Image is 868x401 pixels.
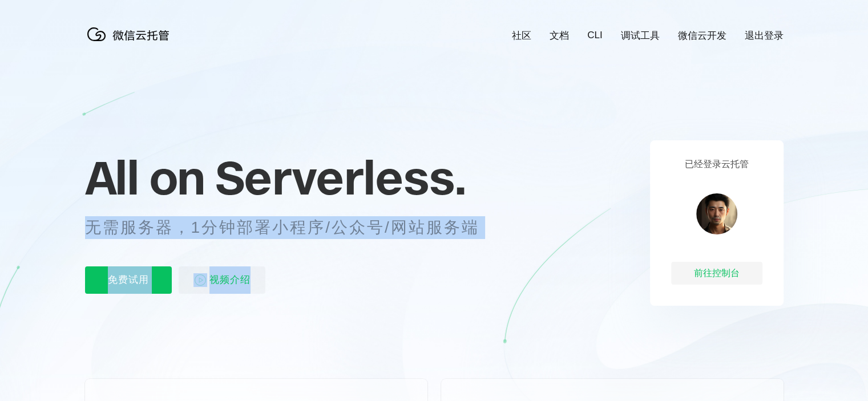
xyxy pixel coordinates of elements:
[621,29,660,42] a: 调试工具
[85,23,176,46] img: 微信云托管
[85,216,500,239] p: 无需服务器，1分钟部署小程序/公众号/网站服务端
[209,266,251,294] span: 视频介绍
[671,262,762,285] div: 前往控制台
[215,149,466,206] span: Serverless.
[85,149,204,206] span: All on
[193,273,207,287] img: video_play.svg
[685,159,749,171] p: 已经登录云托管
[745,29,784,42] a: 退出登录
[85,266,172,294] p: 免费试用
[512,29,531,42] a: 社区
[587,30,602,41] a: CLI
[550,29,569,42] a: 文档
[678,29,726,42] a: 微信云开发
[85,38,176,47] a: 微信云托管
